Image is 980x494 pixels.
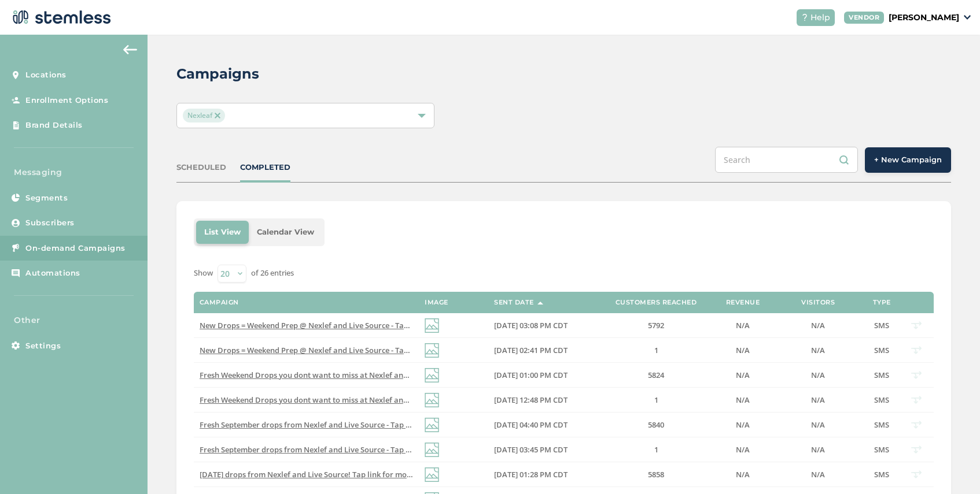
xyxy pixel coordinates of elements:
label: Type [873,299,891,306]
span: New Drops = Weekend Prep @ Nexlef and Live Source - Tap link for more info! Reply END to cancel [200,320,548,330]
label: 09/11/2025 03:08 PM CDT [494,321,592,330]
label: N/A [778,346,859,355]
img: icon-img-d887fa0c.svg [425,443,439,457]
img: icon-img-d887fa0c.svg [425,393,439,407]
div: VENDOR [844,12,884,24]
span: [DATE] 01:00 PM CDT [494,370,568,380]
span: N/A [811,345,825,355]
label: Fresh September drops from Nexlef and Live Source - Tap for more info! Reply END to cancel [200,445,413,455]
label: N/A [720,445,766,455]
label: 5858 [604,470,708,480]
label: Fresh Weekend Drops you dont want to miss at Nexlef and Live Source! Tap link for more info Reply... [200,370,413,380]
label: SMS [870,321,893,330]
img: icon_down-arrow-small-66adaf34.svg [964,15,971,20]
label: New Drops = Weekend Prep @ Nexlef and Live Source - Tap link for more info! Reply END to cancel [200,346,413,355]
span: 5840 [648,419,664,430]
label: Fresh September drops from Nexlef and Live Source - Tap for more info! Reply END to cancel [200,420,413,430]
span: Nexleaf [183,109,225,122]
label: SMS [870,395,893,405]
span: N/A [811,419,825,430]
label: Show [194,268,213,279]
label: 09/04/2025 03:45 PM CDT [494,445,592,455]
p: [PERSON_NAME] [889,12,959,24]
span: N/A [736,370,750,380]
span: Automations [25,268,80,279]
label: 09/06/2025 01:00 PM CDT [494,370,592,380]
label: N/A [778,420,859,430]
label: Campaign [200,299,239,306]
label: New Drops = Weekend Prep @ Nexlef and Live Source - Tap link for more info! Reply END to cancel [200,321,413,330]
label: N/A [720,420,766,430]
label: N/A [778,445,859,455]
label: Revenue [726,299,760,306]
span: N/A [736,444,750,455]
span: 5824 [648,370,664,380]
span: Settings [25,340,61,352]
span: On-demand Campaigns [25,243,126,254]
span: 5792 [648,320,664,330]
button: + New Campaign [865,147,951,173]
span: Locations [25,69,67,81]
span: Fresh September drops from Nexlef and Live Source - Tap for more info! Reply END to cancel [200,444,528,455]
label: 09/11/2025 02:41 PM CDT [494,346,592,355]
label: SMS [870,445,893,455]
span: SMS [874,419,889,430]
div: COMPLETED [240,162,290,173]
span: Enrollment Options [25,95,108,106]
span: SMS [874,320,889,330]
span: N/A [736,320,750,330]
label: Visitors [801,299,835,306]
span: SMS [874,345,889,355]
label: 1 [604,346,708,355]
label: 5792 [604,321,708,330]
img: icon-img-d887fa0c.svg [425,318,439,333]
label: N/A [778,395,859,405]
span: [DATE] drops from Nexlef and Live Source! Tap link for more info Reply END to cancel [200,469,503,480]
img: icon-close-accent-8a337256.svg [215,113,220,118]
label: 1 [604,395,708,405]
span: N/A [736,419,750,430]
span: Help [810,12,830,24]
span: 1 [654,395,658,405]
span: [DATE] 03:08 PM CDT [494,320,568,330]
span: SMS [874,370,889,380]
label: N/A [720,370,766,380]
label: SMS [870,470,893,480]
img: icon-arrow-back-accent-c549486e.svg [123,45,137,54]
span: Subscribers [25,217,75,229]
h2: Campaigns [176,64,259,84]
label: 1 [604,445,708,455]
span: N/A [736,345,750,355]
span: Fresh Weekend Drops you dont want to miss at Nexlef and Live Source! Tap link for more info Reply... [200,395,605,405]
span: SMS [874,395,889,405]
span: New Drops = Weekend Prep @ Nexlef and Live Source - Tap link for more info! Reply END to cancel [200,345,548,355]
label: N/A [720,395,766,405]
img: icon-img-d887fa0c.svg [425,343,439,358]
span: SMS [874,469,889,480]
span: Fresh Weekend Drops you dont want to miss at Nexlef and Live Source! Tap link for more info Reply... [200,370,605,380]
img: icon-img-d887fa0c.svg [425,467,439,482]
span: 1 [654,345,658,355]
span: 1 [654,444,658,455]
span: [DATE] 12:48 PM CDT [494,395,568,405]
label: of 26 entries [251,268,294,279]
label: 5840 [604,420,708,430]
label: 5824 [604,370,708,380]
iframe: Chat Widget [922,439,980,494]
span: [DATE] 03:45 PM CDT [494,444,568,455]
span: N/A [736,395,750,405]
span: N/A [811,320,825,330]
label: Image [425,299,448,306]
label: N/A [778,370,859,380]
label: SMS [870,370,893,380]
label: N/A [720,321,766,330]
label: SMS [870,346,893,355]
input: Search [715,147,858,173]
span: N/A [811,444,825,455]
label: Customers Reached [616,299,697,306]
span: Fresh September drops from Nexlef and Live Source - Tap for more info! Reply END to cancel [200,419,528,430]
div: SCHEDULED [176,162,226,173]
span: Segments [25,192,68,204]
img: icon-help-white-03924b79.svg [801,14,808,21]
